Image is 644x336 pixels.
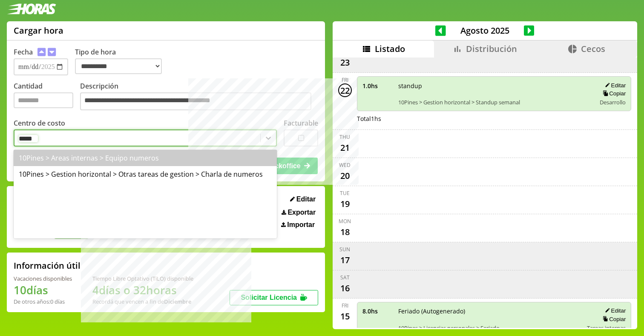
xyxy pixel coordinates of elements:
[14,47,33,57] label: Fecha
[333,57,637,328] div: scrollable content
[287,221,315,229] span: Importar
[600,98,626,106] span: Desarrollo
[398,324,581,332] span: 10Pines > Licencias personales > Feriado
[602,307,626,314] button: Editar
[338,197,352,210] div: 19
[92,275,193,282] div: Tiempo Libre Optativo (TiLO) disponible
[339,133,350,141] div: Thu
[287,195,318,204] button: Editar
[338,253,352,267] div: 17
[14,150,277,166] div: 10Pines > Areas internas > Equipo numeros
[75,47,169,75] label: Tipo de hora
[338,309,352,323] div: 15
[338,141,352,154] div: 21
[398,82,590,90] span: standup
[339,246,350,253] div: Sun
[80,81,318,112] label: Descripción
[339,161,351,169] div: Wed
[14,298,72,305] div: De otros años: 0 días
[362,307,392,315] span: 8.0 hs
[14,118,65,128] label: Centro de costo
[236,162,300,169] span: Enviar al backoffice
[600,90,626,97] button: Copiar
[14,282,72,298] h1: 10 días
[241,294,297,301] span: Solicitar Licencia
[14,260,80,271] h2: Información útil
[14,25,63,36] h1: Cargar hora
[398,98,590,106] span: 10Pines > Gestion horizontal > Standup semanal
[342,76,348,83] div: Fri
[338,55,352,69] div: 23
[340,190,350,197] div: Tue
[14,81,80,112] label: Cantidad
[287,209,316,216] span: Exportar
[581,43,605,55] span: Cecos
[339,218,351,225] div: Mon
[279,208,318,217] button: Exportar
[14,275,72,282] div: Vacaciones disponibles
[75,58,162,74] select: Tipo de hora
[92,282,193,298] h1: 4 días o 32 horas
[284,118,318,128] label: Facturable
[338,281,352,295] div: 16
[14,92,73,108] input: Cantidad
[602,82,626,89] button: Editar
[342,302,348,309] div: Fri
[92,298,193,305] div: Recordá que vencen a fin de
[587,324,626,332] span: Tareas internas
[340,274,350,281] div: Sat
[80,92,311,110] textarea: Descripción
[362,82,392,90] span: 1.0 hs
[398,307,581,315] span: Feriado (Autogenerado)
[14,166,277,182] div: 10Pines > Gestion horizontal > Otras tareas de gestion > Charla de numeros
[338,169,352,182] div: 20
[230,290,318,305] button: Solicitar Licencia
[466,43,517,55] span: Distribución
[164,298,191,305] b: Diciembre
[600,316,626,323] button: Copiar
[357,115,632,123] div: Total 1 hs
[338,83,352,97] div: 22
[7,3,56,14] img: logotipo
[338,225,352,238] div: 18
[446,25,524,36] span: Agosto 2025
[375,43,405,55] span: Listado
[296,195,316,203] span: Editar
